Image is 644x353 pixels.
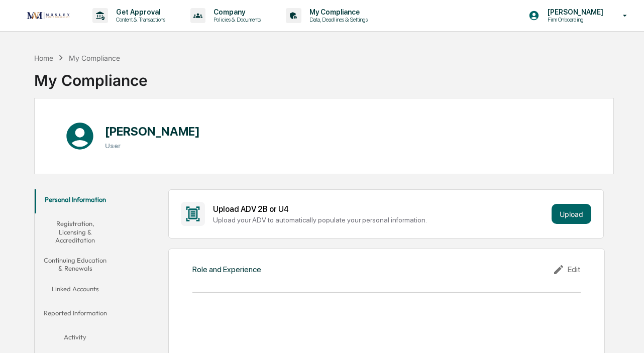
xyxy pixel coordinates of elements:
p: My Compliance [301,8,373,16]
p: Policies & Documents [205,16,266,23]
button: Linked Accounts [35,279,116,303]
p: Content & Transactions [108,16,170,23]
img: logo [24,9,72,22]
h1: [PERSON_NAME] [105,124,200,139]
button: Registration, Licensing & Accreditation [35,213,116,250]
div: My Compliance [69,54,120,62]
div: Edit [553,264,581,276]
button: Continuing Education & Renewals [35,250,116,279]
p: Company [205,8,266,16]
p: [PERSON_NAME] [540,8,608,16]
div: Upload ADV 2B or U4 [213,204,548,214]
p: Data, Deadlines & Settings [301,16,373,23]
p: Get Approval [108,8,170,16]
div: Role and Experience [192,265,261,274]
button: Personal Information [35,189,116,213]
button: Activity [35,327,116,351]
button: Upload [552,204,591,224]
button: Reported Information [35,303,116,327]
div: My Compliance [34,63,148,89]
p: Firm Onboarding [540,16,608,23]
div: Home [34,54,53,62]
h3: User [105,142,200,150]
div: Upload your ADV to automatically populate your personal information. [213,216,548,224]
